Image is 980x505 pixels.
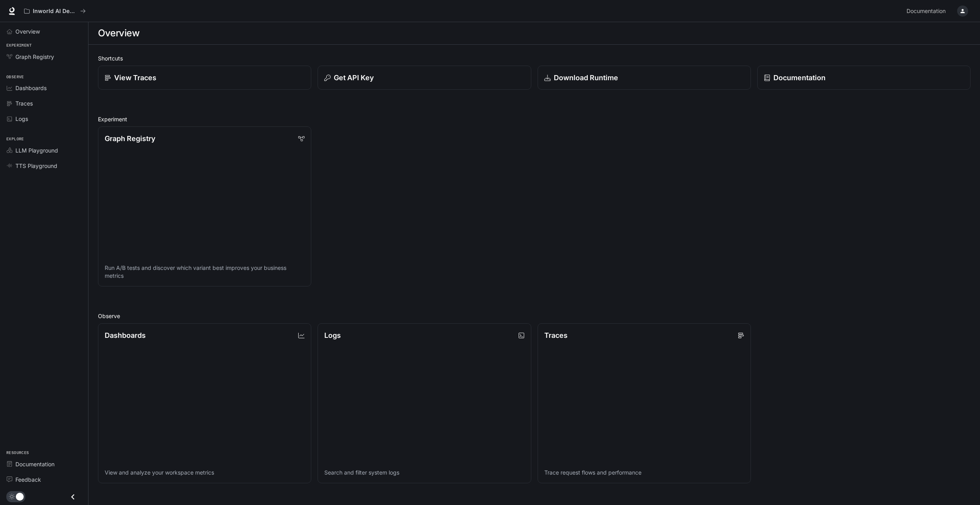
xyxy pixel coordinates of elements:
a: Documentation [757,66,971,90]
a: LogsSearch and filter system logs [318,323,531,483]
span: Feedback [15,475,41,484]
a: Download Runtime [538,66,751,90]
h2: Observe [98,312,971,320]
span: Dashboards [15,84,47,92]
a: Dashboards [3,81,85,95]
p: Inworld AI Demos [33,8,77,15]
span: Overview [15,27,40,36]
h2: Experiment [98,115,971,123]
span: TTS Playground [15,162,57,170]
p: Graph Registry [105,133,155,144]
a: DashboardsView and analyze your workspace metrics [98,323,311,483]
a: Feedback [3,473,85,486]
p: Search and filter system logs [324,469,524,477]
p: Dashboards [105,330,146,341]
button: All workspaces [21,3,89,19]
a: Overview [3,24,85,38]
h2: Shortcuts [98,54,971,62]
a: TracesTrace request flows and performance [538,323,751,483]
a: Graph RegistryRun A/B tests and discover which variant best improves your business metrics [98,126,311,286]
p: Traces [544,330,568,341]
span: LLM Playground [15,146,58,155]
a: View Traces [98,66,311,90]
p: Documentation [773,72,826,83]
p: Logs [324,330,341,341]
a: Traces [3,96,85,110]
p: Download Runtime [554,72,618,83]
p: View and analyze your workspace metrics [105,469,305,477]
span: Documentation [15,460,55,468]
h1: Overview [98,25,139,41]
p: Get API Key [334,72,374,83]
p: Run A/B tests and discover which variant best improves your business metrics [105,264,305,280]
span: Logs [15,115,28,123]
p: View Traces [114,72,156,83]
a: TTS Playground [3,159,85,173]
span: Dark mode toggle [16,492,24,501]
button: Get API Key [318,66,531,90]
span: Graph Registry [15,53,54,61]
span: Traces [15,99,33,107]
a: Graph Registry [3,50,85,64]
a: Documentation [3,457,85,471]
a: Logs [3,112,85,126]
a: Documentation [903,3,952,19]
p: Trace request flows and performance [544,469,744,477]
button: Close drawer [64,489,82,505]
span: Documentation [907,6,946,16]
a: LLM Playground [3,143,85,157]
